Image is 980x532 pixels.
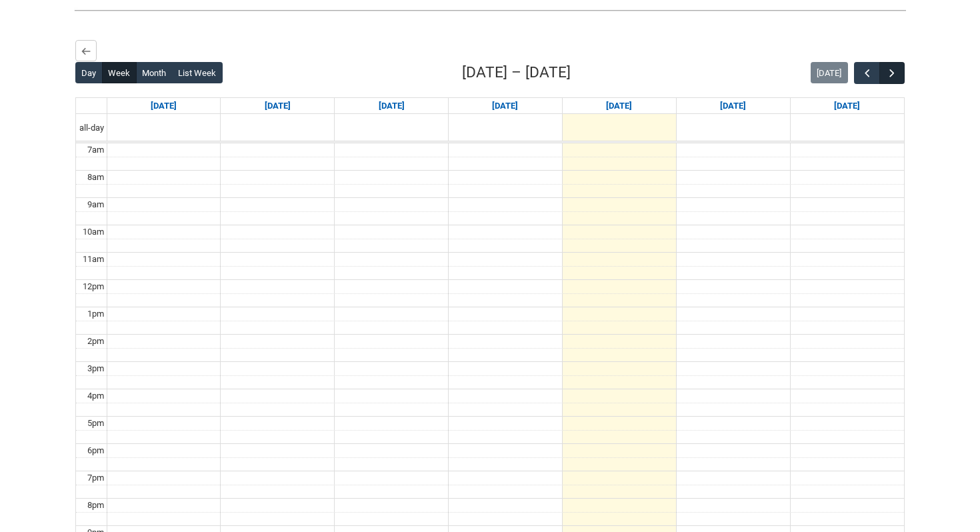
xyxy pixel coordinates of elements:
[85,198,107,211] div: 9am
[136,62,173,83] button: Month
[85,389,107,403] div: 4pm
[85,499,107,512] div: 8pm
[831,98,863,114] a: Go to September 13, 2025
[811,62,848,83] button: [DATE]
[80,280,107,293] div: 12pm
[80,253,107,266] div: 11am
[85,362,107,375] div: 3pm
[85,417,107,430] div: 5pm
[262,98,293,114] a: Go to September 8, 2025
[85,335,107,348] div: 2pm
[172,62,223,83] button: List Week
[85,471,107,485] div: 7pm
[77,121,107,135] span: all-day
[85,143,107,157] div: 7am
[85,171,107,184] div: 8am
[80,225,107,239] div: 10am
[462,61,571,84] h2: [DATE] – [DATE]
[489,98,521,114] a: Go to September 10, 2025
[102,62,137,83] button: Week
[85,307,107,321] div: 1pm
[717,98,749,114] a: Go to September 12, 2025
[74,3,906,17] img: REDU_GREY_LINE
[879,62,905,84] button: Next Week
[75,40,97,61] button: Back
[854,62,879,84] button: Previous Week
[148,98,179,114] a: Go to September 7, 2025
[376,98,407,114] a: Go to September 9, 2025
[603,98,635,114] a: Go to September 11, 2025
[85,444,107,457] div: 6pm
[75,62,103,83] button: Day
